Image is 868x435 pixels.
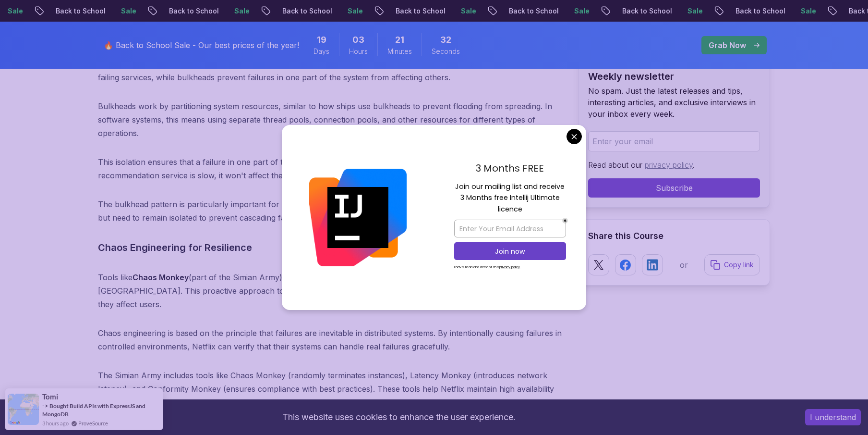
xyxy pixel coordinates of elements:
input: Enter your email [588,131,760,151]
p: Copy link [724,260,754,270]
p: The bulkhead pattern is particularly important for Netflix's microservices architecture, where se... [98,198,563,224]
p: This isolation ensures that a failure in one part of the system doesn't cascade to other parts. F... [98,155,563,182]
span: -> [42,402,48,410]
p: Bulkheads work by partitioning system resources, similar to how ships use bulkheads to prevent fl... [98,99,563,140]
p: 🔥 Back to School Sale - Our best prices of the year! [104,39,299,51]
p: The Simian Army includes tools like Chaos Monkey (randomly terminates instances), Latency Monkey ... [98,369,563,409]
p: or [680,259,688,271]
p: Back to School [47,6,112,16]
h3: Chaos Engineering for Resilience [98,240,563,255]
p: Back to School [274,6,339,16]
h2: Share this Course [588,229,760,243]
a: Bought Build APIs with ExpressJS and MongoDB [42,402,145,418]
p: Sale [452,6,483,16]
p: Patterns popularized via Hystrix help prevent service failures from snowballing through the syste... [98,57,563,84]
span: 21 Minutes [395,33,404,47]
p: Sale [339,6,370,16]
p: Sale [112,6,143,16]
h2: Weekly newsletter [588,70,760,83]
p: Sale [226,6,256,16]
span: Minutes [387,47,412,56]
span: 32 Seconds [440,33,451,47]
p: Back to School [500,6,566,16]
span: Seconds [432,47,460,56]
p: Grab Now [709,39,746,51]
span: Days [313,47,329,56]
a: privacy policy [645,160,693,170]
p: Sale [792,6,823,16]
button: Copy link [704,254,760,275]
div: This website uses cookies to enhance the user experience. [7,407,791,428]
a: ProveSource [78,419,108,427]
span: 19 Days [317,33,326,47]
span: 3 hours ago [42,419,69,427]
span: Hours [349,47,368,56]
strong: Chaos Monkey [133,273,189,282]
span: 3 Hours [352,33,364,47]
p: Chaos engineering is based on the principle that failures are inevitable in distributed systems. ... [98,326,563,353]
img: provesource social proof notification image [8,394,39,425]
p: Back to School [160,6,226,16]
p: Back to School [727,6,792,16]
p: Sale [566,6,596,16]
p: Tools like (part of the Simian Army) randomly kill instances to test resilience — all implemented... [98,271,563,311]
p: Back to School [614,6,679,16]
p: Back to School [387,6,452,16]
p: Sale [679,6,710,16]
p: No spam. Just the latest releases and tips, interesting articles, and exclusive interviews in you... [588,85,760,120]
button: Subscribe [588,178,760,198]
span: Tomi [42,393,58,401]
button: Accept cookies [805,409,861,425]
p: Read about our . [588,159,760,171]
